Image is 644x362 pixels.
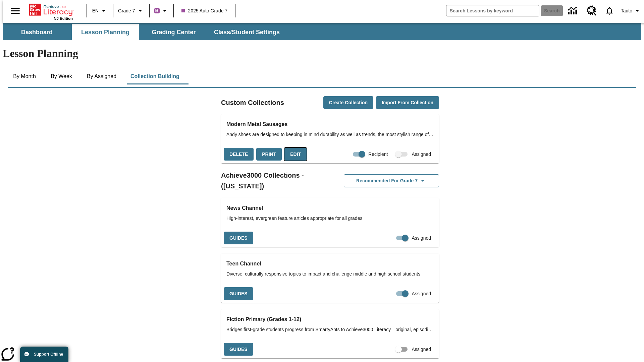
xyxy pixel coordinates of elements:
h3: Fiction Primary (Grades 1-12) [226,315,434,324]
div: SubNavbar [3,24,286,40]
h1: Lesson Planning [3,47,641,60]
span: 2025 Auto Grade 7 [181,7,228,14]
h3: Modern Metal Sausages [226,120,434,129]
button: By Month [8,68,41,84]
button: Edit [284,148,307,161]
button: By Assigned [82,68,122,84]
button: Delete [224,148,254,161]
span: NJ Edition [54,16,73,20]
button: Dashboard [3,24,70,40]
span: Grade 7 [118,7,135,14]
button: Guides [224,232,253,245]
span: Assigned [412,290,431,297]
span: EN [92,7,99,14]
a: Notifications [601,2,618,19]
button: Lesson Planning [72,24,139,40]
span: B [155,6,159,15]
span: Diverse, culturally responsive topics to impact and challenge middle and high school students [226,270,434,278]
button: Guides [224,343,253,356]
button: Print, will open in a new window [256,148,282,161]
button: Boost Class color is purple. Change class color [152,5,171,17]
button: Profile/Settings [618,5,644,17]
div: SubNavbar [3,23,641,40]
button: Class/Student Settings [209,24,285,40]
button: Support Offline [20,347,68,362]
span: Tauto [621,7,632,14]
input: search field [446,5,539,16]
span: Bridges first-grade students progress from SmartyAnts to Achieve3000 Literacy—original, episodic ... [226,326,434,333]
button: Import from Collection [376,96,439,109]
span: Assigned [412,346,431,353]
button: Language: EN, Select a language [89,5,111,17]
h2: Achieve3000 Collections - ([US_STATE]) [221,170,330,191]
button: Recommended for Grade 7 [344,174,439,187]
button: Grade: Grade 7, Select a grade [115,5,147,17]
div: Home [29,2,73,20]
span: Support Offline [34,352,63,357]
h2: Custom Collections [221,97,284,108]
span: Assigned [412,151,431,158]
button: Grading Center [140,24,207,40]
span: Andy shoes are designed to keeping in mind durability as well as trends, the most stylish range o... [226,131,434,138]
a: Resource Center, Will open in new tab [583,2,601,20]
button: Guides [224,287,253,300]
h3: Teen Channel [226,259,434,268]
button: By Week [45,68,78,84]
button: Create Collection [323,96,373,109]
button: Open side menu [5,1,25,21]
h3: News Channel [226,203,434,213]
span: Assigned [412,235,431,242]
button: Collection Building [125,68,185,84]
span: Recipient [368,151,388,158]
span: High-interest, evergreen feature articles appropriate for all grades [226,215,434,222]
a: Home [29,3,73,16]
a: Data Center [564,2,583,20]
